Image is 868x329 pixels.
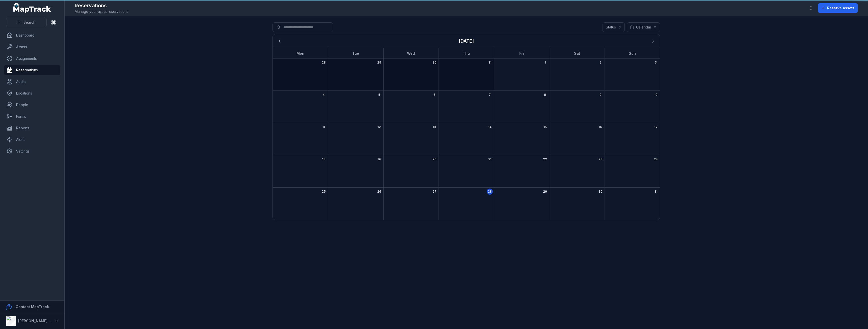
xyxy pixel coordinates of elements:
a: Reports [4,123,60,133]
a: Settings [4,146,60,156]
span: 16 [599,125,602,129]
span: 29 [543,190,547,194]
span: 25 [322,190,326,194]
span: 29 [377,61,381,65]
a: Locations [4,88,60,98]
button: Calendar [627,22,660,32]
button: Next [648,36,658,46]
span: 12 [377,125,381,129]
strong: Mon [296,51,304,55]
a: Dashboard [4,30,60,40]
h3: [DATE] [459,38,474,45]
strong: Thu [463,51,470,55]
a: Reservations [4,65,60,75]
span: 30 [599,190,603,194]
div: August 2025 [273,34,660,220]
span: 11 [322,125,325,129]
button: Previous [275,36,284,46]
span: 14 [488,125,492,129]
strong: Fri [519,51,524,55]
span: 27 [432,190,437,194]
span: 28 [488,190,492,194]
strong: Contact MapTrack [16,305,49,309]
span: Reserve assets [827,6,855,11]
span: 18 [322,157,325,161]
h2: Reservations [75,2,128,9]
span: 9 [600,93,602,97]
span: 10 [654,93,658,97]
button: Reserve assets [818,3,858,13]
span: 23 [599,157,603,161]
span: 4 [323,93,325,97]
strong: Wed [407,51,415,55]
span: 22 [543,157,547,161]
span: 20 [432,157,437,161]
span: 30 [432,61,437,65]
a: Assignments [4,53,60,64]
span: 3 [655,61,657,65]
span: 15 [544,125,547,129]
button: Search [6,18,47,27]
strong: [PERSON_NAME] Group [18,319,60,323]
button: Status [603,22,625,32]
a: Audits [4,77,60,87]
span: 6 [433,93,436,97]
span: 31 [488,61,492,65]
span: Manage your asset reservations [75,9,128,14]
strong: Tue [352,51,359,55]
span: 17 [654,125,658,129]
span: 28 [322,61,326,65]
span: 24 [654,157,658,161]
a: MapTrack [13,3,51,13]
span: 19 [377,157,381,161]
span: 2 [600,61,602,65]
strong: Sat [574,51,580,55]
span: 26 [377,190,381,194]
a: People [4,100,60,110]
span: 5 [378,93,380,97]
span: 8 [544,93,546,97]
span: Search [23,20,35,25]
a: Assets [4,42,60,52]
span: 7 [489,93,491,97]
span: 1 [545,61,546,65]
a: Alerts [4,135,60,145]
span: 31 [654,190,658,194]
strong: Sun [629,51,636,55]
span: 13 [433,125,436,129]
a: Forms [4,111,60,122]
span: 21 [488,157,492,161]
